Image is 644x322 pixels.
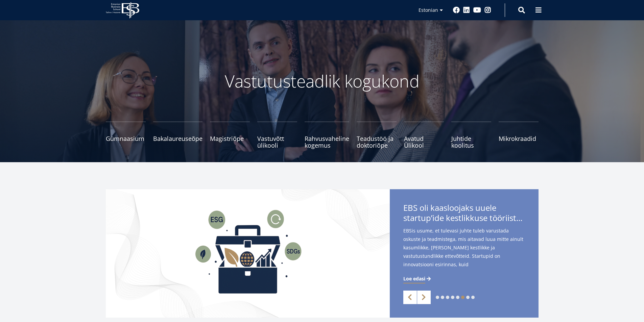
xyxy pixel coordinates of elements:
[461,296,464,299] a: 6
[436,296,439,299] a: 1
[417,291,431,304] a: Next
[143,71,501,91] p: Vastutusteadlik kogukond
[357,122,397,149] a: Teadustöö ja doktoriõpe
[403,213,525,223] span: startup’ide kestlikkuse tööriistakastile
[471,296,475,299] a: 8
[441,296,444,299] a: 2
[451,122,491,149] a: Juhtide koolitus
[404,135,444,149] span: Avatud Ülikool
[403,226,525,279] span: EBSis usume, et tulevasi juhte tuleb varustada oskuste ja teadmistega, mis aitavad luua mitte ain...
[106,189,390,318] img: Startup toolkit image
[403,203,525,225] span: EBS oli kaasloojaks uuele
[153,122,202,149] a: Bakalaureuseõpe
[106,122,146,149] a: Gümnaasium
[484,7,491,14] a: Instagram
[257,135,297,149] span: Vastuvõtt ülikooli
[451,296,454,299] a: 4
[403,291,417,304] a: Previous
[463,7,470,14] a: Linkedin
[499,135,539,142] span: Mikrokraadid
[357,135,397,149] span: Teadustöö ja doktoriõpe
[305,135,349,149] span: Rahvusvaheline kogemus
[305,122,349,149] a: Rahvusvaheline kogemus
[403,275,425,282] span: Loe edasi
[453,7,460,14] a: Facebook
[257,122,297,149] a: Vastuvõtt ülikooli
[403,275,432,282] a: Loe edasi
[446,296,449,299] a: 3
[473,7,481,14] a: Youtube
[210,122,250,149] a: Magistriõpe
[456,296,459,299] a: 5
[451,135,491,149] span: Juhtide koolitus
[210,135,250,142] span: Magistriõpe
[106,135,146,142] span: Gümnaasium
[466,296,470,299] a: 7
[499,122,539,149] a: Mikrokraadid
[404,122,444,149] a: Avatud Ülikool
[153,135,202,142] span: Bakalaureuseõpe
